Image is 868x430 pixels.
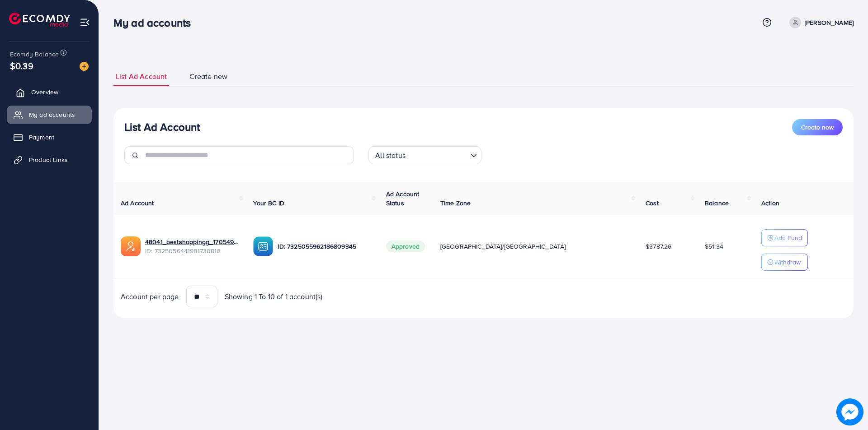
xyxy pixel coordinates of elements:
h3: List Ad Account [124,120,200,134]
button: Withdraw [761,254,808,271]
span: ID: 7325056441981730818 [145,246,239,255]
span: My ad accounts [29,110,75,119]
span: Create new [801,123,834,132]
img: logo [9,13,70,27]
img: image [80,62,89,71]
a: Overview [7,83,92,101]
input: Search for option [408,147,467,162]
span: $0.39 [10,59,33,72]
span: Product Links [29,155,68,164]
button: Create new [792,119,843,135]
p: Withdraw [774,257,801,268]
span: Time Zone [440,199,471,208]
img: ic-ba-acc.ded83a64.svg [253,236,273,256]
span: $51.34 [705,242,723,251]
span: $3787.26 [646,242,671,251]
span: Cost [646,199,659,208]
img: image [836,398,863,425]
img: menu [80,17,90,28]
span: Ad Account Status [386,190,420,208]
p: ID: 7325055962186809345 [278,241,371,252]
span: Ad Account [121,199,154,208]
p: [PERSON_NAME] [805,17,854,28]
span: Your BC ID [253,199,284,208]
span: All status [373,149,407,162]
span: List Ad Account [116,71,167,82]
img: ic-ads-acc.e4c84228.svg [121,236,141,256]
span: Account per page [121,291,179,302]
p: Add Fund [774,232,802,243]
span: Showing 1 To 10 of 1 account(s) [225,291,323,302]
span: [GEOGRAPHIC_DATA]/[GEOGRAPHIC_DATA] [440,242,566,251]
span: Ecomdy Balance [10,50,59,59]
span: Payment [29,133,54,142]
span: Action [761,199,779,208]
div: <span class='underline'>48041_bestshoppingg_1705497623891</span></br>7325056441981730818 [145,237,239,256]
a: Product Links [7,151,92,169]
span: Create new [189,71,227,82]
a: 48041_bestshoppingg_1705497623891 [145,237,239,246]
span: Overview [31,88,58,97]
h3: My ad accounts [113,16,198,29]
div: Search for option [368,146,481,164]
a: [PERSON_NAME] [786,17,854,28]
a: My ad accounts [7,106,92,124]
a: Payment [7,128,92,146]
span: Approved [386,240,425,252]
button: Add Fund [761,229,808,246]
span: Balance [705,199,729,208]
